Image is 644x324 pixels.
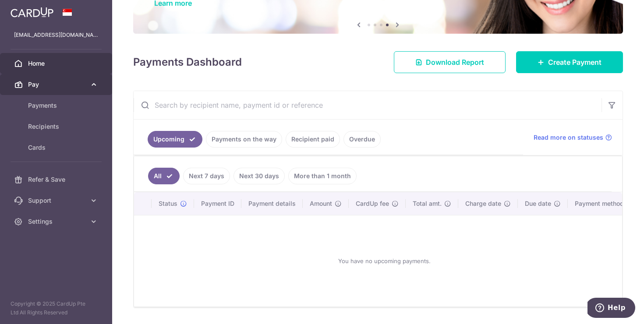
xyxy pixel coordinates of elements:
span: Support [28,196,86,205]
span: Payments [28,101,86,110]
a: Recipient paid [286,131,340,148]
span: Create Payment [548,57,602,67]
th: Payment details [241,192,303,215]
span: Refer & Save [28,175,86,184]
a: Payments on the way [206,131,282,148]
span: Pay [28,80,86,89]
h4: Payments Dashboard [133,54,242,70]
th: Payment method [568,192,634,215]
span: Cards [28,143,86,152]
span: Home [28,59,86,68]
span: Charge date [465,199,501,208]
span: Settings [28,217,86,226]
a: More than 1 month [288,168,357,184]
a: Upcoming [148,131,202,148]
p: [EMAIL_ADDRESS][DOMAIN_NAME] [14,31,98,39]
a: Download Report [394,51,506,73]
a: Overdue [343,131,381,148]
span: Recipients [28,122,86,131]
span: Download Report [426,57,484,67]
iframe: Opens a widget where you can find more information [587,298,635,320]
span: Due date [525,199,551,208]
th: Payment ID [194,192,241,215]
span: Total amt. [413,199,442,208]
a: Next 7 days [183,168,230,184]
span: Amount [310,199,332,208]
span: Read more on statuses [534,133,603,142]
div: You have no upcoming payments. [145,222,624,299]
span: CardUp fee [356,199,389,208]
a: Create Payment [516,51,623,73]
input: Search by recipient name, payment id or reference [134,91,602,119]
a: All [148,168,180,184]
img: CardUp [11,7,53,18]
span: Status [159,199,177,208]
a: Read more on statuses [534,133,612,142]
a: Next 30 days [234,168,285,184]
